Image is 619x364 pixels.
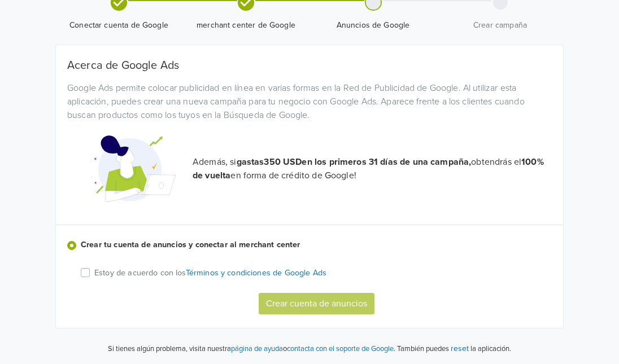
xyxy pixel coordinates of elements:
strong: gastas 350 USD en los primeros 31 días de una campaña, [237,156,472,168]
span: merchant center de Google [187,20,305,31]
span: Anuncios de Google [314,20,432,31]
h5: Acerca de Google Ads [67,59,552,72]
p: También puedes la aplicación. [395,342,511,355]
button: reset [451,342,469,355]
p: Estoy de acuerdo con los [94,267,326,279]
a: contacta con el soporte de Google [287,344,394,353]
p: Si tienes algún problema, visita nuestra o . [108,344,395,355]
img: Google Promotional Codes [91,126,176,211]
p: Además, si obtendrás el en forma de crédito de Google! [193,155,552,182]
div: Google Ads permite colocar publicidad en línea en varias formas en la Red de Publicidad de Google... [59,81,560,122]
a: Términos y condiciones de Google Ads [186,268,326,278]
span: Crear campaña [441,20,559,31]
span: Conectar cuenta de Google [60,20,178,31]
label: Crear tu cuenta de anuncios y conectar al merchant center [81,239,552,251]
a: página de ayuda [231,344,283,353]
